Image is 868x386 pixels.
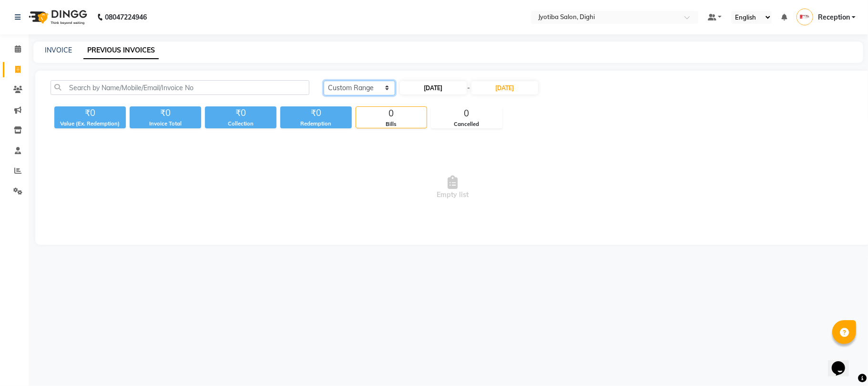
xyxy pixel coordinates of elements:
[280,106,352,120] div: ₹0
[130,106,201,120] div: ₹0
[818,12,850,22] span: Reception
[51,140,855,235] span: Empty list
[83,42,159,59] a: PREVIOUS INVOICES
[24,4,90,31] img: logo
[797,9,813,25] img: Reception
[105,4,147,31] b: 08047224946
[54,120,126,128] div: Value (Ex. Redemption)
[51,80,309,95] input: Search by Name/Mobile/Email/Invoice No
[45,46,72,54] a: INVOICE
[828,348,858,376] iframe: chat widget
[431,120,502,128] div: Cancelled
[471,81,538,94] input: End Date
[130,120,201,128] div: Invoice Total
[280,120,352,128] div: Redemption
[54,106,126,120] div: ₹0
[356,107,427,120] div: 0
[205,106,276,120] div: ₹0
[205,120,276,128] div: Collection
[400,81,467,94] input: Start Date
[356,120,427,128] div: Bills
[468,83,470,93] span: -
[431,107,502,120] div: 0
